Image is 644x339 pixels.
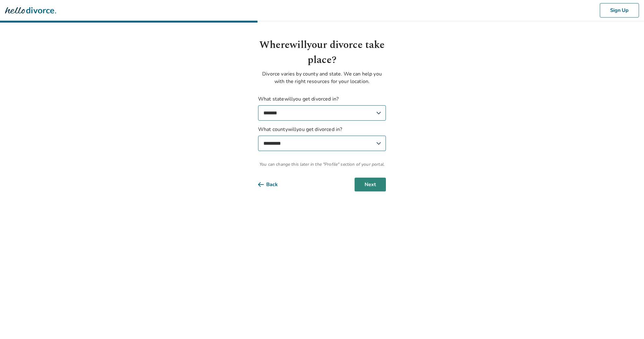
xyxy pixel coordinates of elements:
button: Back [258,178,288,191]
select: What countywillyou get divorced in? [258,136,386,151]
label: What county will you get divorced in? [258,126,386,151]
h1: Where will your divorce take place? [258,38,386,68]
select: What statewillyou get divorced in? [258,105,386,121]
button: Sign Up [600,3,639,18]
button: Next [355,178,386,191]
label: What state will you get divorced in? [258,95,386,121]
span: You can change this later in the "Profile" section of your portal. [258,161,386,168]
p: Divorce varies by county and state. We can help you with the right resources for your location. [258,70,386,85]
iframe: Chat Widget [613,309,644,339]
